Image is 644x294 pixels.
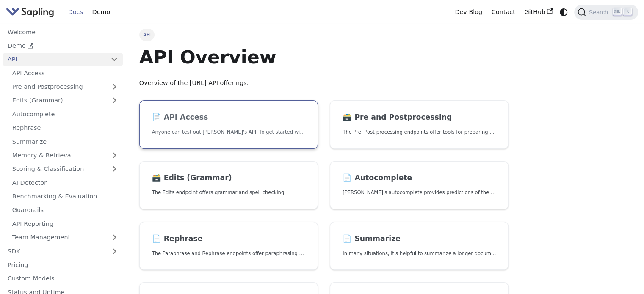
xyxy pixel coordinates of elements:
a: Benchmarking & Evaluation [8,190,123,203]
a: Pricing [3,259,123,271]
button: Expand sidebar category 'SDK' [106,245,123,257]
a: Custom Models [3,272,123,285]
a: Scoring & Classification [8,163,123,175]
span: Search [586,9,613,16]
a: Team Management [8,231,123,244]
p: In many situations, it's helpful to summarize a longer document into a shorter, more easily diges... [343,250,496,258]
a: Edits (Grammar) [8,94,123,107]
a: 📄️ RephraseThe Paraphrase and Rephrase endpoints offer paraphrasing for particular styles. [139,222,318,270]
h2: Edits (Grammar) [152,173,305,183]
p: Anyone can test out Sapling's API. To get started with the API, simply: [152,128,305,136]
a: 🗃️ Edits (Grammar)The Edits endpoint offers grammar and spell checking. [139,161,318,210]
a: Autocomplete [8,108,123,120]
kbd: K [623,8,632,16]
button: Collapse sidebar category 'API' [106,53,123,66]
a: AI Detector [8,176,123,189]
nav: Breadcrumbs [139,29,509,41]
a: 🗃️ Pre and PostprocessingThe Pre- Post-processing endpoints offer tools for preparing your text d... [330,100,509,149]
button: Switch between dark and light mode (currently system mode) [558,6,570,18]
a: Rephrase [8,122,123,134]
h1: API Overview [139,46,509,69]
h2: Rephrase [152,234,305,244]
a: Welcome [3,26,123,38]
p: Sapling's autocomplete provides predictions of the next few characters or words [343,189,496,197]
a: API Access [8,67,123,79]
a: API [3,53,106,66]
h2: Autocomplete [343,173,496,183]
a: GitHub [520,5,557,19]
h2: Pre and Postprocessing [343,113,496,122]
p: The Pre- Post-processing endpoints offer tools for preparing your text data for ingestation as we... [343,128,496,136]
a: Pre and Postprocessing [8,81,123,93]
a: Summarize [8,135,123,148]
h2: Summarize [343,234,496,244]
a: 📄️ SummarizeIn many situations, it's helpful to summarize a longer document into a shorter, more ... [330,222,509,270]
a: API Reporting [8,217,123,230]
a: Contact [487,5,520,19]
img: Sapling.ai [6,6,54,18]
a: Guardrails [8,204,123,216]
span: API [139,29,155,41]
a: Demo [3,40,123,52]
p: The Edits endpoint offers grammar and spell checking. [152,189,305,197]
button: Search (Ctrl+K) [574,5,638,20]
a: Dev Blog [450,5,486,19]
a: SDK [3,245,106,257]
a: Sapling.ai [6,6,57,18]
a: Memory & Retrieval [8,149,123,162]
p: The Paraphrase and Rephrase endpoints offer paraphrasing for particular styles. [152,250,305,258]
a: 📄️ Autocomplete[PERSON_NAME]'s autocomplete provides predictions of the next few characters or words [330,161,509,210]
a: Docs [64,5,88,19]
p: Overview of the [URL] API offerings. [139,78,509,88]
h2: API Access [152,113,305,122]
a: Demo [88,5,115,19]
a: 📄️ API AccessAnyone can test out [PERSON_NAME]'s API. To get started with the API, simply: [139,100,318,149]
